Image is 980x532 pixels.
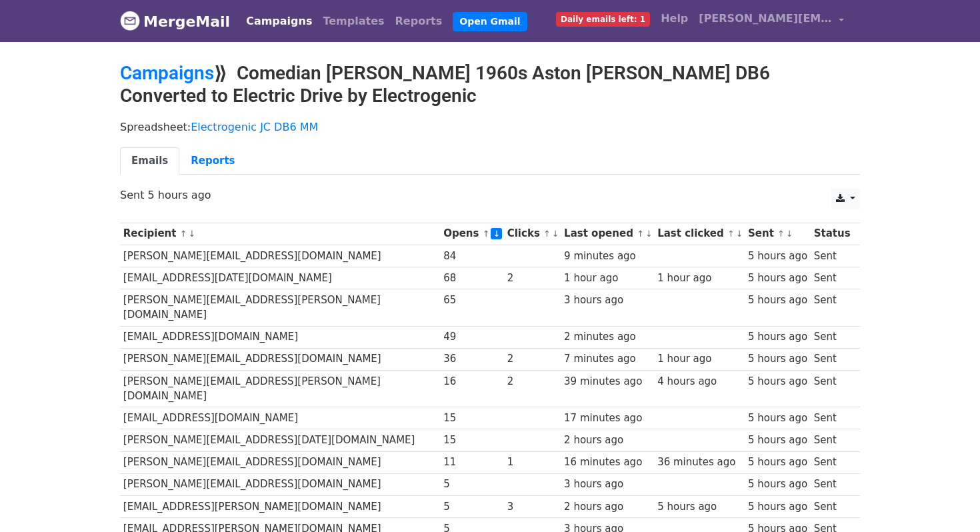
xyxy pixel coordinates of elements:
[654,223,745,245] th: Last clicked
[443,433,501,448] div: 15
[811,473,853,495] td: Sent
[657,271,741,286] div: 1 hour ago
[748,499,807,515] div: 5 hours ago
[913,468,980,532] iframe: Chat Widget
[748,249,807,264] div: 5 hours ago
[504,223,561,245] th: Clicks
[748,351,807,367] div: 5 hours ago
[120,62,860,107] h2: ⟫ Comedian [PERSON_NAME] 1960s Aston [PERSON_NAME] DB6 Converted to Electric Drive by Electrogenic
[811,429,853,451] td: Sent
[657,351,741,367] div: 1 hour ago
[811,451,853,473] td: Sent
[443,293,501,308] div: 65
[811,348,853,370] td: Sent
[561,223,654,245] th: Last opened
[564,351,651,367] div: 7 minutes ago
[120,451,440,473] td: [PERSON_NAME][EMAIL_ADDRESS][DOMAIN_NAME]
[120,223,440,245] th: Recipient
[564,411,651,426] div: 17 minutes ago
[390,8,448,35] a: Reports
[120,326,440,348] td: [EMAIL_ADDRESS][DOMAIN_NAME]
[440,223,504,245] th: Opens
[120,289,440,326] td: [PERSON_NAME][EMAIL_ADDRESS][PERSON_NAME][DOMAIN_NAME]
[748,477,807,492] div: 5 hours ago
[637,229,644,239] a: ↑
[491,228,502,239] a: ↓
[180,229,187,239] a: ↑
[483,229,490,239] a: ↑
[748,329,807,345] div: 5 hours ago
[120,120,860,134] p: Spreadsheet:
[120,348,440,370] td: [PERSON_NAME][EMAIL_ADDRESS][DOMAIN_NAME]
[120,473,440,495] td: [PERSON_NAME][EMAIL_ADDRESS][DOMAIN_NAME]
[443,455,501,470] div: 11
[645,229,653,239] a: ↓
[748,293,807,308] div: 5 hours ago
[699,11,832,27] span: [PERSON_NAME][EMAIL_ADDRESS][DOMAIN_NAME]
[120,62,214,84] a: Campaigns
[777,229,785,239] a: ↑
[811,223,853,245] th: Status
[811,267,853,289] td: Sent
[811,245,853,267] td: Sent
[811,495,853,517] td: Sent
[507,351,558,367] div: 2
[120,495,440,517] td: [EMAIL_ADDRESS][PERSON_NAME][DOMAIN_NAME]
[241,8,317,35] a: Campaigns
[564,477,651,492] div: 3 hours ago
[120,7,230,35] a: MergeMail
[453,12,527,31] a: Open Gmail
[657,499,741,515] div: 5 hours ago
[317,8,389,35] a: Templates
[655,5,693,32] a: Help
[748,433,807,448] div: 5 hours ago
[188,229,195,239] a: ↓
[564,293,651,308] div: 3 hours ago
[443,411,501,426] div: 15
[745,223,811,245] th: Sent
[564,499,651,515] div: 2 hours ago
[811,326,853,348] td: Sent
[120,370,440,407] td: [PERSON_NAME][EMAIL_ADDRESS][PERSON_NAME][DOMAIN_NAME]
[564,374,651,389] div: 39 minutes ago
[443,249,501,264] div: 84
[556,12,650,27] span: Daily emails left: 1
[120,407,440,429] td: [EMAIL_ADDRESS][DOMAIN_NAME]
[507,374,558,389] div: 2
[543,229,551,239] a: ↑
[120,11,140,31] img: MergeMail logo
[786,229,793,239] a: ↓
[811,407,853,429] td: Sent
[748,374,807,389] div: 5 hours ago
[120,245,440,267] td: [PERSON_NAME][EMAIL_ADDRESS][DOMAIN_NAME]
[191,121,318,133] a: Electrogenic JC DB6 MM
[748,411,807,426] div: 5 hours ago
[564,329,651,345] div: 2 minutes ago
[552,229,559,239] a: ↓
[507,455,558,470] div: 1
[507,499,558,515] div: 3
[551,5,655,32] a: Daily emails left: 1
[657,455,741,470] div: 36 minutes ago
[811,370,853,407] td: Sent
[564,433,651,448] div: 2 hours ago
[564,455,651,470] div: 16 minutes ago
[120,267,440,289] td: [EMAIL_ADDRESS][DATE][DOMAIN_NAME]
[727,229,735,239] a: ↑
[657,374,741,389] div: 4 hours ago
[443,499,501,515] div: 5
[693,5,849,37] a: [PERSON_NAME][EMAIL_ADDRESS][DOMAIN_NAME]
[443,374,501,389] div: 16
[736,229,743,239] a: ↓
[748,455,807,470] div: 5 hours ago
[120,147,179,175] a: Emails
[564,271,651,286] div: 1 hour ago
[443,271,501,286] div: 68
[443,329,501,345] div: 49
[179,147,246,175] a: Reports
[443,477,501,492] div: 5
[748,271,807,286] div: 5 hours ago
[564,249,651,264] div: 9 minutes ago
[507,271,558,286] div: 2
